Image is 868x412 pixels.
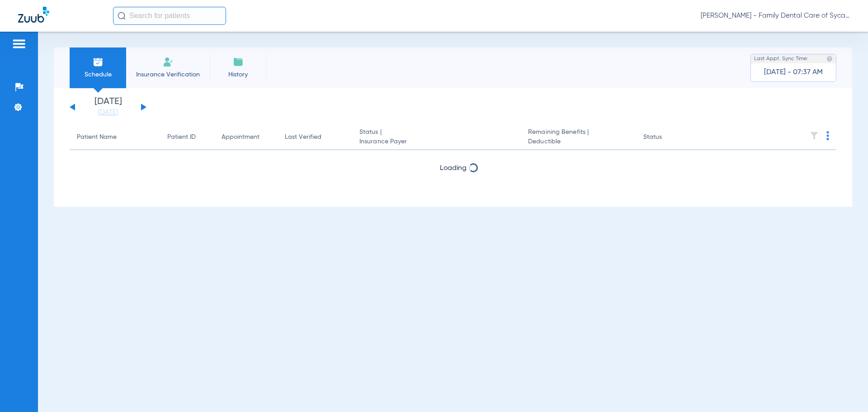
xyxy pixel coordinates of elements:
[81,97,135,117] li: [DATE]
[18,7,49,23] img: Zuub Logo
[133,70,203,79] span: Insurance Verification
[81,108,135,117] a: [DATE]
[636,125,697,150] th: Status
[285,133,345,142] div: Last Verified
[167,133,207,142] div: Patient ID
[810,131,819,140] img: filter.svg
[77,133,117,142] div: Patient Name
[352,125,521,150] th: Status |
[113,7,226,25] input: Search for patients
[163,57,174,67] img: Manual Insurance Verification
[701,11,850,20] span: [PERSON_NAME] - Family Dental Care of Sycamore
[77,133,153,142] div: Patient Name
[764,68,823,77] span: [DATE] - 07:37 AM
[118,12,126,20] img: Search Icon
[440,165,467,172] span: Loading
[222,133,270,142] div: Appointment
[93,57,104,67] img: Schedule
[12,38,26,49] img: hamburger-icon
[167,133,196,142] div: Patient ID
[826,131,829,140] img: group-dot-blue.svg
[233,57,244,67] img: History
[217,70,259,79] span: History
[754,54,808,63] span: Last Appt. Sync Time:
[285,133,321,142] div: Last Verified
[76,70,119,79] span: Schedule
[222,133,259,142] div: Appointment
[521,125,636,150] th: Remaining Benefits |
[359,137,514,147] span: Insurance Payer
[826,56,833,62] img: last sync help info
[528,137,628,147] span: Deductible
